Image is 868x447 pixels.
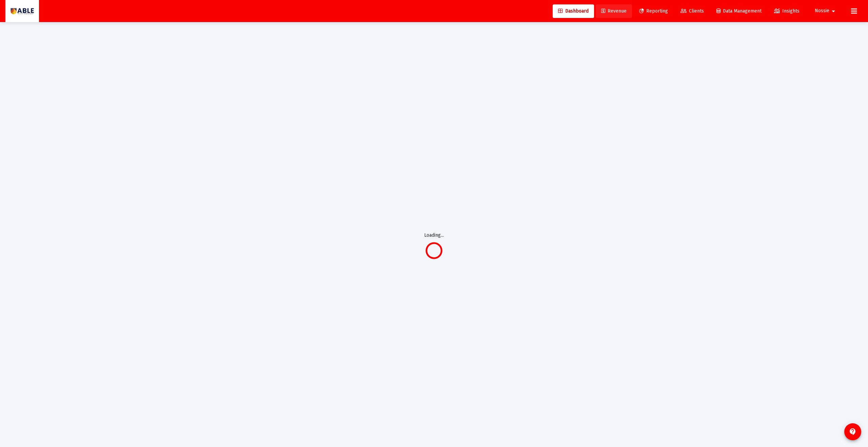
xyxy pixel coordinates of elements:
[829,4,837,18] mat-icon: arrow_drop_down
[11,4,34,18] img: Dashboard
[774,8,800,14] span: Insights
[596,4,632,18] a: Revenue
[815,8,829,14] span: Nossie
[680,8,704,14] span: Clients
[711,4,767,18] a: Data Management
[639,8,668,14] span: Reporting
[634,4,673,18] a: Reporting
[675,4,709,18] a: Clients
[849,428,857,436] mat-icon: contact_support
[716,8,762,14] span: Data Management
[807,4,846,18] button: Nossie
[601,8,627,14] span: Revenue
[558,8,589,14] span: Dashboard
[769,4,805,18] a: Insights
[553,4,594,18] a: Dashboard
